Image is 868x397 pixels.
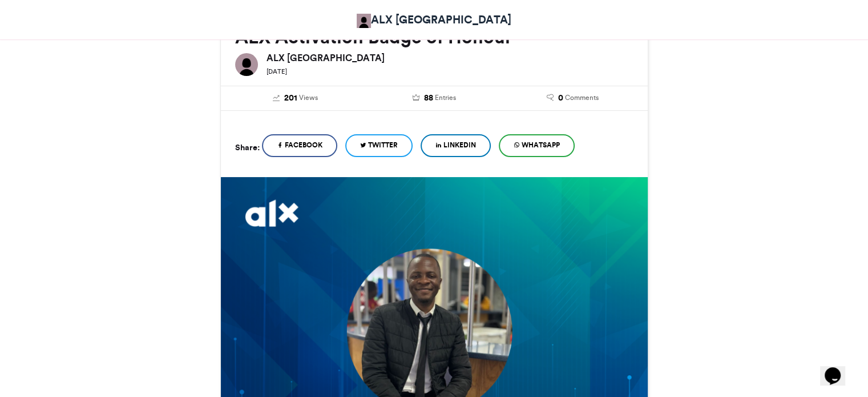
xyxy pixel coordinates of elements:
span: 88 [423,92,433,105]
span: Entries [434,93,455,103]
span: Comments [565,93,599,103]
span: 201 [284,92,297,105]
a: Facebook [262,134,337,157]
iframe: chat widget [820,351,857,386]
h5: Share: [235,140,260,155]
a: 88 Entries [373,92,495,105]
span: Facebook [285,140,322,150]
a: ALX [GEOGRAPHIC_DATA] [357,11,511,28]
small: [DATE] [267,67,287,75]
span: WhatsApp [522,140,560,150]
img: ALX Africa [357,14,371,28]
span: 0 [558,92,563,105]
span: Twitter [368,140,398,150]
span: LinkedIn [443,140,476,150]
a: 0 Comments [512,92,633,105]
h6: ALX [GEOGRAPHIC_DATA] [267,53,633,62]
a: LinkedIn [421,134,491,157]
h2: ALX Activation Badge of Honour [235,27,633,47]
img: ALX Africa [235,53,258,76]
a: 201 Views [235,92,357,105]
span: Views [299,93,318,103]
a: Twitter [345,134,413,157]
a: WhatsApp [499,134,575,157]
